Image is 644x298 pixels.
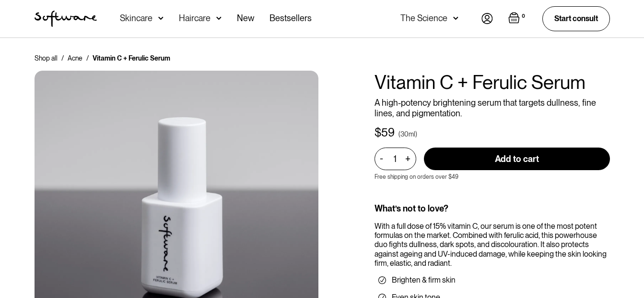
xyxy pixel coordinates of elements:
div: Vitamin C + Ferulic Serum [93,53,170,63]
div: With a full dose of 15% vitamin C, our serum is one of the most potent formulas on the market. Co... [375,222,610,268]
div: 0 [520,12,527,21]
div: / [86,53,89,63]
div: Skincare [120,13,152,23]
img: arrow down [216,13,222,23]
input: Add to cart [424,148,610,170]
img: arrow down [453,13,458,23]
p: Free shipping on orders over $49 [375,174,458,180]
a: Open cart [508,12,527,25]
a: Start consult [542,6,610,31]
h1: Vitamin C + Ferulic Serum [375,71,610,94]
div: $ [375,126,381,140]
div: What’s not to love? [375,203,610,214]
a: Shop all [35,53,58,63]
a: Acne [68,53,82,63]
div: + [403,153,413,164]
div: 59 [381,126,395,140]
div: - [380,153,386,164]
div: The Science [400,13,447,23]
img: arrow down [158,13,164,23]
p: A high-potency brightening serum that targets dullness, fine lines, and pigmentation. [375,98,610,118]
a: home [35,11,97,27]
div: Haircare [179,13,211,23]
li: Brighten & firm skin [378,275,606,285]
img: Software Logo [35,11,97,27]
div: (30ml) [398,129,417,139]
div: / [61,53,64,63]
